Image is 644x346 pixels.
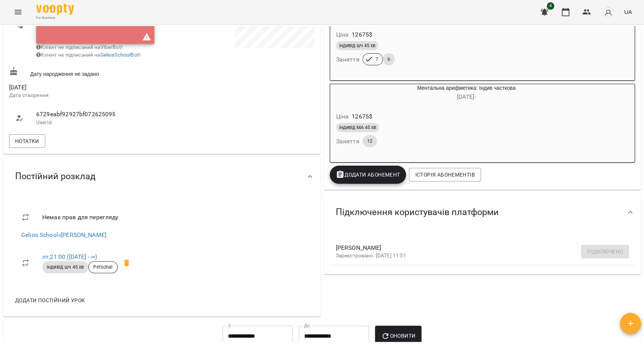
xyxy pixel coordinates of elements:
[89,264,117,271] span: Personal
[36,119,154,126] p: UserId
[330,166,406,184] button: Додати Абонемент
[118,254,136,272] span: Видалити приватний урок Гончаренко Наталія пт 21:00 клієнта Іван Попов
[42,264,88,271] span: індивід шч 45 хв
[363,138,377,145] span: 12
[603,7,613,17] img: avatar_s.png
[624,8,632,16] span: UA
[336,206,499,218] span: Підключення користувачів платформи
[371,56,383,63] span: 7
[547,2,554,10] span: 4
[100,52,139,58] a: GeliosSchoolBot
[12,294,88,307] button: Додати постійний урок
[352,30,372,39] p: 12675 $
[336,42,378,49] span: індивід шч 45 хв
[330,84,567,156] button: Ментальна арифметика: Індив часткова[DATE]- Ціна12675$індивід МА 45 хвЗаняття12
[21,231,106,238] a: Gelios School»[PERSON_NAME]
[336,243,617,252] span: [PERSON_NAME]
[324,193,641,232] div: Підключення користувачів платформи
[336,252,617,260] p: Зареєстровано: [DATE] 11:51
[352,112,372,121] p: 12675 $
[381,331,415,340] span: Оновити
[409,168,481,181] button: Історія абонементів
[36,52,141,58] span: Клієнт не підписаний на !
[36,4,74,15] img: Voopty Logo
[330,2,593,74] button: Ціна12675$індивід шч 45 хвЗаняття76
[3,157,321,196] div: Постійний розклад
[15,296,85,305] span: Додати постійний урок
[42,213,135,222] span: Немає прав для перегляду
[415,170,475,179] span: Історія абонементів
[9,134,45,148] button: Нотатки
[36,15,74,20] span: For Business
[336,111,349,122] h6: Ціна
[336,170,400,179] span: Додати Абонемент
[336,54,360,65] h6: Заняття
[36,44,123,50] span: Клієнт не підписаний на ViberBot!
[9,83,160,92] span: [DATE]
[42,253,97,260] a: пт,21:00 ([DATE] - ∞)
[8,65,162,79] div: Дату народження не задано
[336,136,360,147] h6: Заняття
[36,110,154,119] span: 6729eabf92927bf072625095
[9,92,160,99] p: Дата створення
[457,93,476,100] span: [DATE] -
[383,56,395,63] span: 6
[336,29,349,40] h6: Ціна
[330,84,366,102] div: Ментальна арифметика: Індив часткова
[15,137,39,146] span: Нотатки
[15,171,95,182] span: Постійний розклад
[621,5,635,19] button: UA
[366,84,567,102] div: Ментальна арифметика: Індив часткова
[336,124,379,131] span: індивід МА 45 хв
[9,3,27,21] button: Menu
